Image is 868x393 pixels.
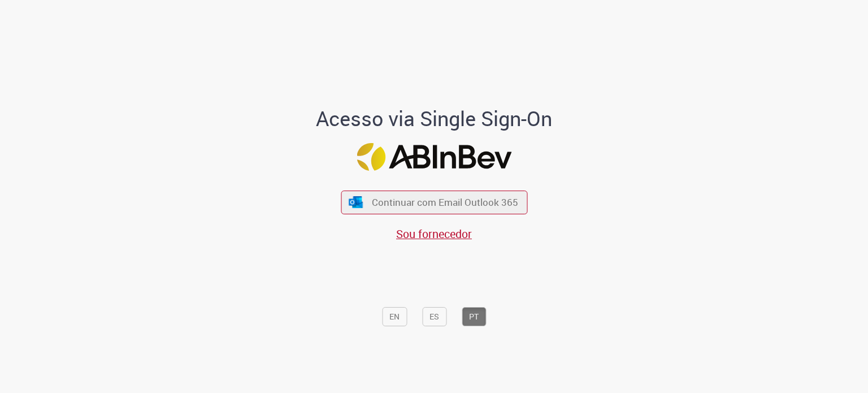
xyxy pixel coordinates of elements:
img: ícone Azure/Microsoft 360 [348,196,364,208]
button: EN [382,307,407,326]
img: Logo ABInBev [357,143,511,171]
button: ícone Azure/Microsoft 360 Continuar com Email Outlook 365 [341,191,527,214]
button: ES [422,307,446,326]
h1: Acesso via Single Sign-On [277,107,591,130]
a: Sou fornecedor [396,226,472,241]
span: Continuar com Email Outlook 365 [372,196,518,209]
button: PT [462,307,486,326]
